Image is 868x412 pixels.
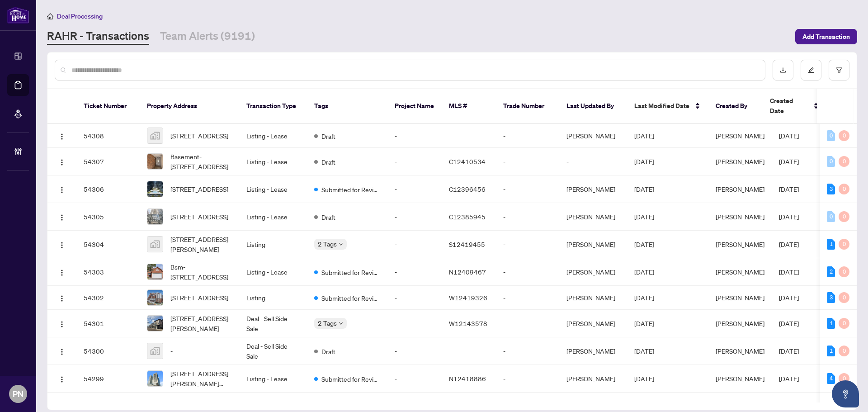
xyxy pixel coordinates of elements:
[634,374,654,383] span: [DATE]
[559,258,627,286] td: [PERSON_NAME]
[779,294,799,302] span: [DATE]
[839,318,849,329] div: 0
[239,310,307,337] td: Deal - Sell Side Sale
[839,373,849,384] div: 0
[449,294,487,302] span: W12419326
[140,89,239,124] th: Property Address
[802,29,850,44] span: Add Transaction
[55,371,69,386] button: Logo
[239,258,307,286] td: Listing - Lease
[559,203,627,231] td: [PERSON_NAME]
[716,185,764,193] span: [PERSON_NAME]
[7,7,29,24] img: logo
[801,60,821,81] button: edit
[779,132,799,140] span: [DATE]
[239,203,307,231] td: Listing - Lease
[76,286,140,310] td: 54302
[55,290,69,305] button: Logo
[239,365,307,393] td: Listing - Lease
[496,337,559,365] td: -
[716,294,764,302] span: [PERSON_NAME]
[827,373,835,384] div: 4
[836,67,842,73] span: filter
[55,209,69,224] button: Logo
[779,185,799,193] span: [DATE]
[307,89,387,124] th: Tags
[716,240,764,248] span: [PERSON_NAME]
[321,131,335,141] span: Draft
[387,286,442,310] td: -
[170,346,173,356] span: -
[839,184,849,194] div: 0
[321,185,380,194] span: Submitted for Review
[147,237,163,252] img: thumbnail-img
[773,60,793,81] button: download
[827,156,835,167] div: 0
[239,175,307,203] td: Listing - Lease
[321,346,335,356] span: Draft
[339,242,343,246] span: down
[387,310,442,337] td: -
[58,321,66,328] img: Logo
[321,374,380,384] span: Submitted for Review
[763,89,826,124] th: Created Date
[147,181,163,197] img: thumbnail-img
[716,347,764,355] span: [PERSON_NAME]
[147,209,163,224] img: thumbnail-img
[449,185,486,193] span: C12396456
[321,157,335,167] span: Draft
[839,130,849,141] div: 0
[387,258,442,286] td: -
[239,286,307,310] td: Listing
[559,175,627,203] td: [PERSON_NAME]
[780,67,786,73] span: download
[170,131,228,141] span: [STREET_ADDRESS]
[559,89,627,124] th: Last Updated By
[76,310,140,337] td: 54301
[55,154,69,169] button: Logo
[58,214,66,221] img: Logo
[387,337,442,365] td: -
[634,101,689,111] span: Last Modified Date
[627,89,708,124] th: Last Modified Date
[827,211,835,222] div: 0
[76,258,140,286] td: 54303
[170,212,228,222] span: [STREET_ADDRESS]
[634,132,654,140] span: [DATE]
[839,156,849,167] div: 0
[634,294,654,302] span: [DATE]
[634,268,654,276] span: [DATE]
[779,213,799,221] span: [DATE]
[496,310,559,337] td: -
[147,316,163,331] img: thumbnail-img
[839,266,849,277] div: 0
[449,319,487,327] span: W12143578
[559,286,627,310] td: [PERSON_NAME]
[387,124,442,148] td: -
[76,337,140,365] td: 54300
[170,234,232,254] span: [STREET_ADDRESS][PERSON_NAME]
[170,184,228,194] span: [STREET_ADDRESS]
[147,343,163,359] img: thumbnail-img
[808,67,814,73] span: edit
[832,380,859,407] button: Open asap
[449,157,486,166] span: C12410534
[827,130,835,141] div: 0
[13,388,24,400] span: PN
[779,374,799,383] span: [DATE]
[239,124,307,148] td: Listing - Lease
[449,240,485,248] span: S12419455
[839,346,849,356] div: 0
[58,269,66,276] img: Logo
[716,268,764,276] span: [PERSON_NAME]
[496,175,559,203] td: -
[634,185,654,193] span: [DATE]
[559,231,627,258] td: [PERSON_NAME]
[55,316,69,331] button: Logo
[76,175,140,203] td: 54306
[147,154,163,169] img: thumbnail-img
[76,89,140,124] th: Ticket Number
[496,286,559,310] td: -
[321,293,380,303] span: Submitted for Review
[58,159,66,166] img: Logo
